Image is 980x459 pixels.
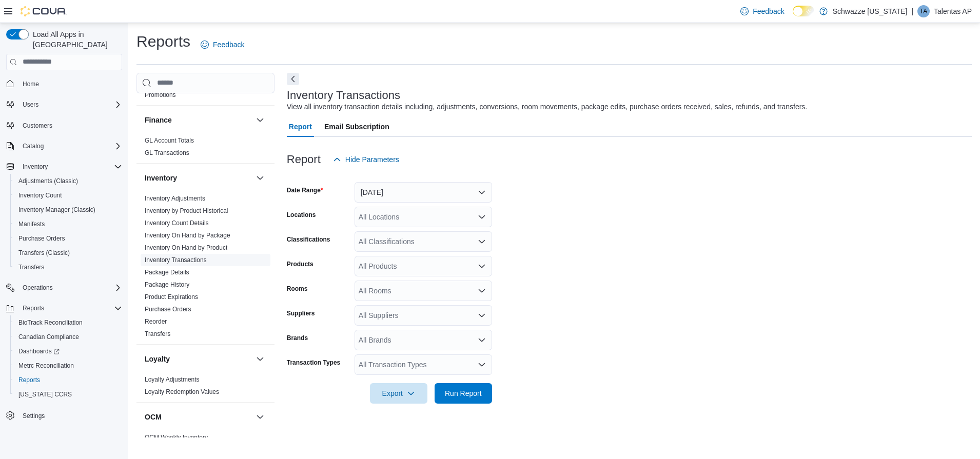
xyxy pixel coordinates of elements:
a: Inventory Count Details [145,219,209,227]
p: | [911,5,913,17]
label: Suppliers [287,309,315,317]
a: Metrc Reconciliation [14,360,78,372]
span: Metrc Reconciliation [14,360,122,372]
span: Reorder [145,317,167,326]
button: Canadian Compliance [10,330,126,344]
nav: Complex example [6,72,122,450]
a: Feedback [736,1,788,22]
span: Inventory Adjustments [145,194,205,203]
a: BioTrack Reconciliation [14,316,87,329]
span: Operations [23,284,53,292]
span: Loyalty Adjustments [145,375,200,384]
button: Open list of options [478,237,486,246]
span: Reports [18,302,122,314]
button: Adjustments (Classic) [10,174,126,188]
span: Purchase Orders [145,305,191,313]
span: Washington CCRS [14,388,122,401]
button: Operations [2,281,126,295]
a: Inventory by Product Historical [145,207,228,214]
a: Manifests [14,218,49,230]
p: Talentas AP [934,5,972,17]
a: OCM Weekly Inventory [145,434,208,441]
span: Canadian Compliance [18,333,79,341]
span: Inventory by Product Historical [145,207,228,215]
span: Transfers (Classic) [18,249,70,257]
span: Load All Apps in [GEOGRAPHIC_DATA] [29,29,122,50]
span: Adjustments (Classic) [18,177,78,185]
div: View all inventory transaction details including, adjustments, conversions, room movements, packa... [287,102,807,112]
span: TA [920,5,927,17]
button: Users [2,97,126,112]
h3: OCM [145,412,162,422]
a: Inventory On Hand by Product [145,244,227,251]
a: Transfers [14,261,48,273]
button: Inventory Count [10,188,126,203]
span: Dashboards [14,345,122,357]
label: Locations [287,211,316,219]
span: Feedback [213,39,244,50]
span: Package History [145,281,189,289]
label: Rooms [287,285,308,293]
label: Date Range [287,186,323,194]
button: Operations [18,282,57,294]
h3: Inventory Transactions [287,89,400,102]
button: BioTrack Reconciliation [10,315,126,330]
div: Loyalty [136,373,275,402]
a: Product Expirations [145,293,198,301]
span: Home [18,77,122,90]
a: Inventory Count [14,189,66,202]
a: Inventory Manager (Classic) [14,204,100,216]
button: Inventory [2,159,126,174]
a: Reorder [145,318,167,325]
span: Package Details [145,268,189,276]
span: Home [23,80,39,88]
h3: Report [287,153,321,166]
button: Inventory [254,172,266,184]
button: Metrc Reconciliation [10,358,126,373]
button: Home [2,76,126,91]
span: Customers [23,122,52,130]
button: Open list of options [478,311,486,320]
a: Inventory Transactions [145,256,207,264]
button: Loyalty [145,354,252,364]
button: Open list of options [478,287,486,295]
button: Transfers [10,260,126,274]
button: Open list of options [478,361,486,369]
label: Classifications [287,235,330,244]
button: Catalog [18,140,48,152]
a: Dashboards [10,344,126,358]
span: Adjustments (Classic) [14,175,122,187]
span: Transfers [145,330,170,338]
button: Transfers (Classic) [10,246,126,260]
span: Dashboards [18,347,60,355]
button: OCM [254,411,266,423]
button: Run Report [435,383,492,404]
button: OCM [145,412,252,422]
a: Reports [14,374,44,386]
a: Dashboards [14,345,64,357]
button: Catalog [2,139,126,153]
a: Purchase Orders [145,306,191,313]
span: Reports [14,374,122,386]
div: Talentas AP [917,5,930,17]
input: Dark Mode [793,6,814,16]
div: Inventory [136,192,275,344]
a: Inventory On Hand by Package [145,232,230,239]
span: BioTrack Reconciliation [14,316,122,329]
a: Package History [145,281,189,288]
button: Open list of options [478,336,486,344]
span: Inventory On Hand by Package [145,231,230,240]
span: Inventory Manager (Classic) [14,204,122,216]
button: Finance [145,115,252,125]
button: Customers [2,118,126,133]
span: Catalog [23,142,44,150]
span: Report [289,116,312,137]
label: Brands [287,334,308,342]
span: Manifests [18,220,45,228]
button: Manifests [10,217,126,231]
button: Open list of options [478,213,486,221]
span: Settings [23,412,45,420]
button: Purchase Orders [10,231,126,246]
